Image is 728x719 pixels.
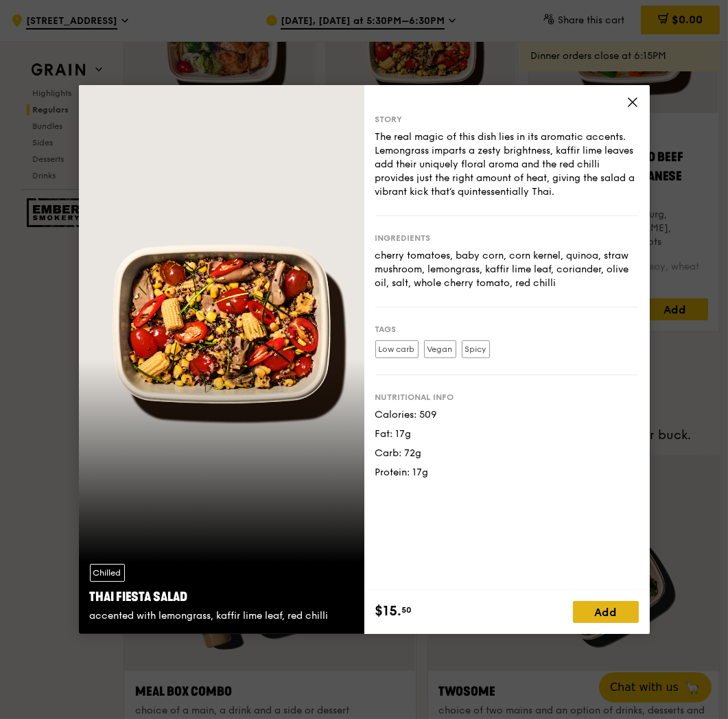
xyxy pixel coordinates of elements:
div: Nutritional info [375,392,639,403]
div: Thai Fiesta Salad [90,587,353,606]
div: Ingredients [375,233,639,244]
div: Fat: 17g [375,427,639,441]
div: Add [573,601,639,623]
div: The real magic of this dish lies in its aromatic accents. Lemongrass imparts a zesty brightness, ... [375,130,639,199]
label: Low carb [375,340,419,358]
label: Vegan [424,340,456,358]
div: Carb: 72g [375,447,639,460]
span: 50 [402,604,412,615]
div: cherry tomatoes, baby corn, corn kernel, quinoa, straw mushroom, lemongrass, kaffir lime leaf, co... [375,249,639,290]
div: Chilled [90,564,125,582]
span: $15. [375,601,402,622]
div: Story [375,114,639,125]
div: accented with lemongrass, kaffir lime leaf, red chilli [90,609,353,623]
label: Spicy [462,340,490,358]
div: Calories: 509 [375,408,639,422]
div: Tags [375,324,639,335]
div: Protein: 17g [375,466,639,480]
